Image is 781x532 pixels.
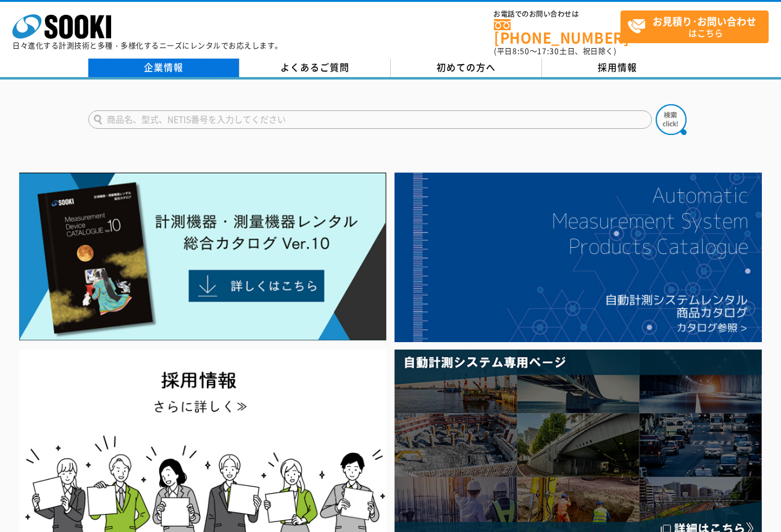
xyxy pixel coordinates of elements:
img: Catalog Ver10 [19,173,386,341]
a: お見積り･お問い合わせはこちら [620,10,769,43]
strong: お見積り･お問い合わせ [653,14,756,28]
a: 採用情報 [542,59,693,77]
span: 8:50 [512,46,530,57]
p: 日々進化する計測技術と多種・多様化するニーズにレンタルでお応えします。 [12,42,283,49]
span: 初めての方へ [436,60,496,74]
img: btn_search.png [656,104,687,135]
span: はこちら [627,11,768,42]
span: 17:30 [537,46,559,57]
a: [PHONE_NUMBER] [494,19,620,44]
img: 自動計測システムカタログ [395,173,762,342]
span: (平日 ～ 土日、祝日除く) [494,46,616,57]
a: 企業情報 [88,59,240,77]
a: 初めての方へ [391,59,542,77]
span: お電話でのお問い合わせは [494,10,620,18]
a: よくあるご質問 [240,59,391,77]
input: 商品名、型式、NETIS番号を入力してください [88,110,652,129]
